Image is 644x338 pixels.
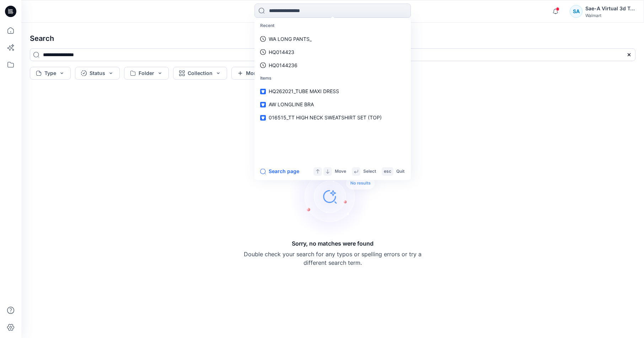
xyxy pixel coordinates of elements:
img: Sorry, no matches were found [289,154,388,239]
button: Type [30,67,71,80]
div: Walmart [585,13,635,18]
div: Sae-A Virtual 3d Team [585,4,635,13]
a: WA LONG PANTS_ [256,32,409,45]
button: Search page [260,167,299,176]
a: HQ262021_TUBE MAXI DRESS [256,85,409,98]
span: AW LONGLINE BRA [269,102,314,108]
span: 016515_TT HIGH NECK SWEATSHIRT SET (TOP) [269,115,382,121]
a: AW LONGLINE BRA [256,98,409,111]
div: SA [570,5,583,18]
a: HQ014423 [256,45,409,59]
p: HQ014423 [269,48,294,56]
p: esc [384,168,391,175]
button: Collection [173,67,227,80]
button: Status [75,67,120,80]
h4: Search [24,28,641,48]
p: Double check your search for any typos or spelling errors or try a different search term. [244,250,422,267]
p: Select [363,168,376,175]
p: Move [335,168,346,175]
p: WA LONG PANTS_ [269,35,312,43]
a: HQ0144236 [256,59,409,72]
span: HQ262021_TUBE MAXI DRESS [269,88,339,95]
p: Recent [256,19,409,32]
p: Items [256,72,409,85]
p: Quit [396,168,404,175]
p: HQ0144236 [269,61,297,69]
button: Folder [124,67,169,80]
a: 016515_TT HIGH NECK SWEATSHIRT SET (TOP) [256,111,409,124]
h5: Sorry, no matches were found [292,239,374,248]
button: More filters [231,67,280,80]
